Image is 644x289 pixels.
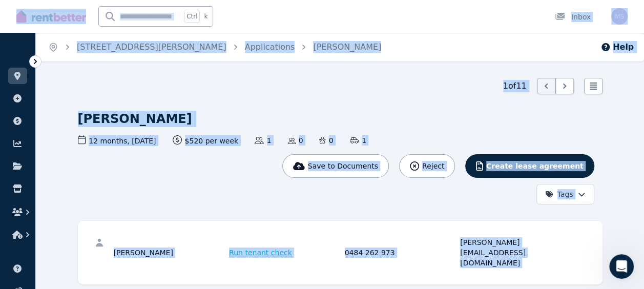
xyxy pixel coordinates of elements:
[245,42,295,52] a: Applications
[422,161,444,171] span: Reject
[20,19,95,36] img: logo
[609,254,634,279] iframe: Intercom live chat
[15,170,190,190] button: Search for help
[204,12,207,20] span: k
[399,154,455,178] button: Reject
[345,237,458,268] div: 0484 262 973
[282,154,389,178] button: Save to Documents
[20,90,184,108] p: How can we help?
[486,161,584,171] span: Create lease agreement
[611,8,628,25] img: Michelle Sheehy
[21,140,171,151] div: We'll be back online [DATE]
[350,135,366,146] span: 1
[23,220,46,228] span: Home
[255,135,271,146] span: 1
[141,16,162,37] img: Profile image for Rochelle
[503,80,527,92] span: 1 of 11
[122,16,142,37] img: Profile image for Earl
[10,121,195,160] div: Send us a messageWe'll be back online [DATE]
[184,10,200,23] span: Ctrl
[20,73,184,90] p: Hi [PERSON_NAME]
[137,195,205,236] button: Help
[21,175,83,185] span: Search for help
[308,161,378,171] span: Save to Documents
[68,195,136,236] button: Messages
[36,33,393,61] nav: Breadcrumb
[229,247,292,258] span: Run tenant check
[555,12,591,22] div: Inbox
[173,135,239,146] span: $520 per week
[16,9,86,24] img: RentBetter
[78,135,156,146] span: 12 months , [DATE]
[85,220,120,228] span: Messages
[114,237,226,268] div: [PERSON_NAME]
[21,130,171,140] div: Send us a message
[465,154,594,178] button: Create lease agreement
[460,237,573,268] div: [PERSON_NAME][EMAIL_ADDRESS][DOMAIN_NAME]
[536,184,594,204] button: Tags
[161,16,181,37] img: Profile image for Jeremy
[78,111,192,127] h1: [PERSON_NAME]
[545,189,573,199] span: Tags
[313,42,381,52] a: [PERSON_NAME]
[600,41,634,53] button: Help
[162,220,179,228] span: Help
[77,42,226,52] a: [STREET_ADDRESS][PERSON_NAME]
[288,135,303,146] span: 0
[8,56,40,64] span: ORGANISE
[319,135,333,146] span: 0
